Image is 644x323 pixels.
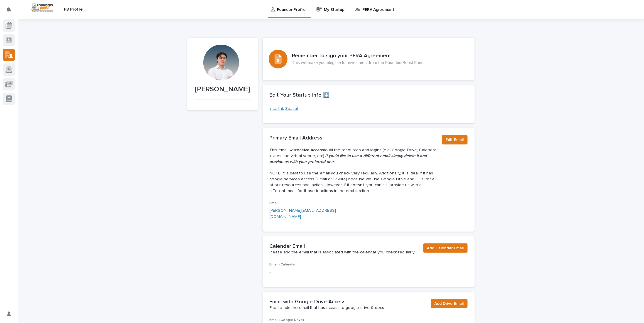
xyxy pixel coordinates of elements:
h2: Primary Email Address [270,135,323,142]
button: Add Drive Email [431,299,468,308]
a: Interlink Spatial [270,106,298,112]
span: Email (Google Drive) [270,318,304,322]
img: Workspace Logo [31,3,54,14]
em: If you'd like to use a different email simply delete it and provide us with your preferred one. [270,154,428,164]
a: [PERSON_NAME][EMAIL_ADDRESS][DOMAIN_NAME] [270,208,336,219]
button: Notifications [3,4,15,16]
h2: Email with Google Drive Access [270,299,346,305]
span: Email (Calendar) [270,263,297,266]
p: [PERSON_NAME] [194,85,251,94]
strong: receive access [295,148,324,152]
button: Edit Email [442,135,468,144]
button: Add Calendar Email [423,243,468,253]
h2: Edit Your Startup Info ⬇️ [270,92,330,99]
p: NOTE: It is best to use the email you check very regularly. Additionally, it is ideal if it has g... [270,171,437,194]
h3: Remember to sign your PERA Agreement [292,53,425,59]
span: Edit Email [446,137,464,143]
p: This email will to all the resources and logins (e.g. Google Drive, Calendar Invites, the virtual... [270,147,437,165]
a: Remember to sign your PERA AgreementThis will make you elegible for investment from the FoundersB... [263,38,475,80]
p: Please add the email that is associated with the calendar you check regularly. [270,250,419,255]
p: - [270,269,468,275]
span: Email [270,201,279,205]
p: Please add the email that has access to google drive & docs. [270,305,426,311]
h2: Calendar Email [270,243,305,250]
span: Add Drive Email [435,301,464,307]
h2: FB Profile [64,7,83,12]
div: Notifications [7,7,15,16]
p: This will make you elegible for investment from the FoundersBoost Fund. [292,60,425,65]
span: Add Calendar Email [427,245,464,251]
